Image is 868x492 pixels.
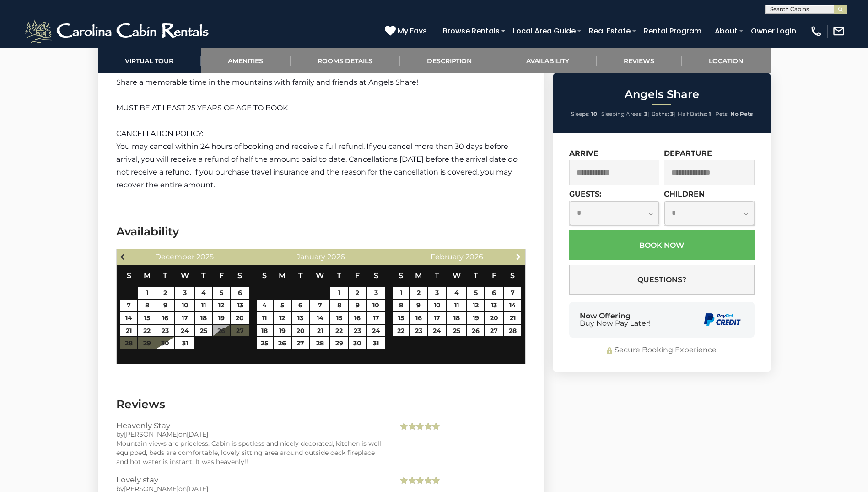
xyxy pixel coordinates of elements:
span: Friday [492,271,496,280]
a: 20 [485,312,503,324]
span: Wednesday [453,271,461,280]
a: 6 [485,287,503,299]
a: 26 [274,337,291,349]
span: Saturday [510,271,515,280]
a: 10 [175,300,194,312]
a: 20 [231,312,249,324]
span: Tuesday [163,271,167,280]
a: 10 [367,300,385,312]
a: 15 [138,312,155,324]
span: Baths: [652,110,669,117]
a: 8 [330,300,347,312]
a: 5 [467,287,484,299]
a: 1 [330,287,347,299]
span: Previous [119,253,127,260]
a: Previous [118,251,129,262]
a: 25 [257,337,273,349]
div: Mountain views are priceless. Cabin is spotless and nicely decorated, kitchen is well equipped, b... [116,439,385,466]
a: 11 [257,312,273,324]
a: 30 [156,337,174,349]
a: 24 [428,325,446,337]
span: Monday [279,271,286,280]
a: 13 [292,312,310,324]
a: 25 [447,325,466,337]
a: 31 [175,337,194,349]
a: 24 [367,325,385,337]
a: My Favs [385,25,429,37]
span: 2026 [327,252,345,261]
span: Friday [219,271,224,280]
span: MUST BE AT LEAST 25 YEARS OF AGE TO BOOK [116,104,288,112]
a: 4 [195,287,212,299]
a: 17 [367,312,385,324]
a: 2 [156,287,174,299]
a: 19 [467,312,484,324]
a: 13 [231,300,249,312]
button: Questions? [569,265,755,295]
h3: Availability [116,224,526,240]
a: 11 [447,300,466,312]
span: December [155,252,194,261]
a: 22 [138,325,155,337]
a: 23 [349,325,367,337]
h3: Heavenly Stay [116,421,385,430]
span: Tuesday [298,271,303,280]
span: Next [515,253,522,260]
a: 18 [257,325,273,337]
span: You may cancel within 24 hours of booking and receive a full refund. If you cancel more than 30 d... [116,142,518,189]
a: 18 [447,312,466,324]
span: Half Baths: [678,110,707,117]
a: 1 [138,287,155,299]
a: 15 [393,312,409,324]
a: 28 [504,325,521,337]
a: 12 [213,300,230,312]
span: Wednesday [316,271,324,280]
span: Thursday [474,271,478,280]
span: [DATE] [187,430,208,438]
a: 27 [485,325,503,337]
span: Pets: [715,110,729,117]
a: 7 [120,300,137,312]
a: Real Estate [584,23,635,39]
a: 9 [156,300,174,312]
label: Children [664,190,705,198]
a: Description [400,48,499,73]
a: 31 [367,337,385,349]
label: Departure [664,149,712,158]
img: phone-regular-white.png [810,25,823,38]
span: Monday [144,271,151,280]
a: 11 [195,300,212,312]
a: 7 [310,300,329,312]
a: 3 [175,287,194,299]
li: | [652,108,675,120]
a: 23 [410,325,427,337]
a: 4 [447,287,466,299]
a: 29 [330,337,347,349]
a: 19 [213,312,230,324]
a: 14 [504,300,521,312]
img: White-1-2.png [23,17,213,45]
a: 20 [292,325,310,337]
a: About [710,23,742,39]
a: Location [682,48,771,73]
span: Friday [355,271,360,280]
a: 8 [393,300,409,312]
a: 12 [467,300,484,312]
div: by on [116,430,385,439]
div: Secure Booking Experience [569,345,755,355]
a: 2 [410,287,427,299]
span: Monday [415,271,422,280]
strong: 3 [670,110,674,117]
span: Sleeps: [571,110,590,117]
span: Thursday [201,271,206,280]
a: 4 [257,300,273,312]
span: January [297,252,325,261]
span: CANCELLATION POLICY: [116,129,203,138]
span: Share a memorable time in the mountains with family and friends at Angels Share! [116,78,418,87]
a: Amenities [201,48,291,73]
a: 1 [393,287,409,299]
div: Now Offering [580,312,651,327]
span: February [431,252,464,261]
span: 2025 [196,252,214,261]
span: Sleeping Areas: [601,110,643,117]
